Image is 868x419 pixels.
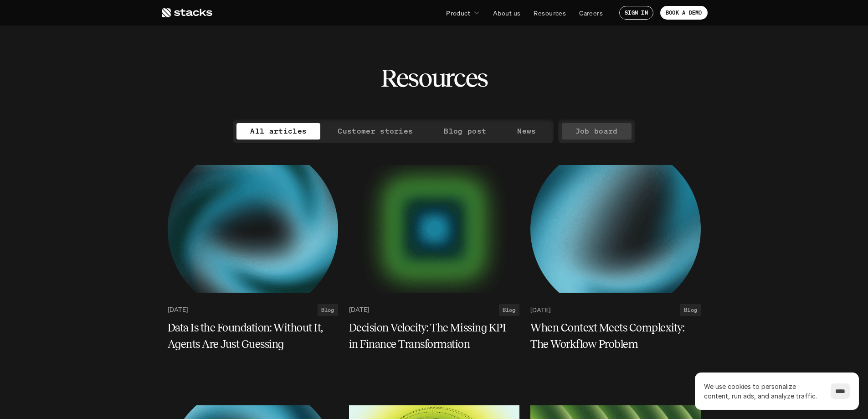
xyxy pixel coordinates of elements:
[493,8,520,18] p: About us
[579,8,603,18] p: Careers
[488,5,526,21] a: About us
[349,320,508,352] h5: Decision Velocity: The Missing KPI in Finance Transformation
[349,304,519,316] a: [DATE]Blog
[625,10,648,16] p: SIGN IN
[236,123,320,140] a: All articles
[562,123,632,140] a: Job board
[168,320,338,352] a: Data Is the Foundation: Without It, Agents Are Just Guessing
[444,124,486,138] p: Blog post
[380,64,488,92] h2: Resources
[530,304,701,316] a: [DATE]Blog
[528,5,571,21] a: Resources
[168,304,338,316] a: [DATE]Blog
[517,124,536,138] p: News
[338,124,413,138] p: Customer stories
[684,307,697,313] h2: Blog
[530,306,550,314] p: [DATE]
[575,124,618,138] p: Job board
[430,123,500,140] a: Blog post
[137,41,176,48] a: Privacy Policy
[324,123,426,140] a: Customer stories
[503,307,516,313] h2: Blog
[666,10,702,16] p: BOOK A DEMO
[168,320,327,352] h5: Data Is the Foundation: Without It, Agents Are Just Guessing
[349,320,519,352] a: Decision Velocity: The Missing KPI in Finance Transformation
[446,8,470,18] p: Product
[503,123,550,140] a: News
[704,382,822,401] p: We use cookies to personalize content, run ads, and analyze traffic.
[619,6,653,20] a: SIGN IN
[321,307,334,313] h2: Blog
[349,306,369,314] p: [DATE]
[530,320,690,352] h5: When Context Meets Complexity: The Workflow Problem
[534,8,566,18] p: Resources
[660,6,708,20] a: BOOK A DEMO
[250,124,307,138] p: All articles
[168,306,188,314] p: [DATE]
[530,320,701,352] a: When Context Meets Complexity: The Workflow Problem
[574,5,608,21] a: Careers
